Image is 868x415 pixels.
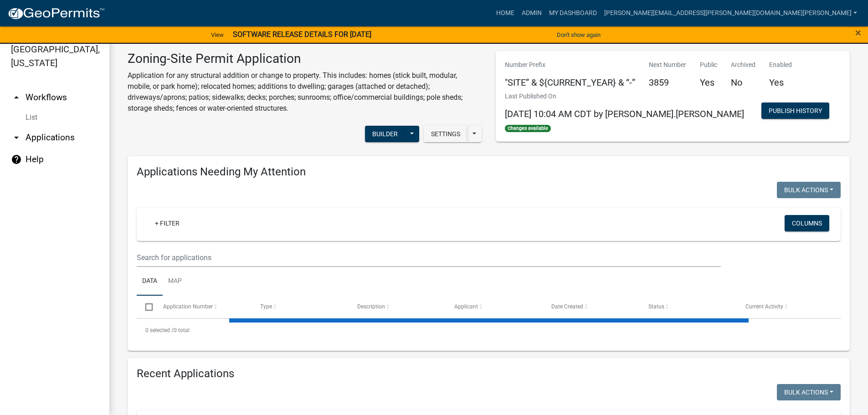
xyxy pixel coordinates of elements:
wm-modal-confirm: Workflow Publish History [761,108,829,115]
h5: No [731,77,755,88]
h5: 3859 [649,77,686,88]
h3: Zoning-Site Permit Application [128,51,482,67]
button: Bulk Actions [777,384,841,400]
span: × [855,26,861,39]
button: Settings [424,126,467,142]
datatable-header-cell: Applicant [446,296,543,318]
datatable-header-cell: Type [251,296,348,318]
p: Public [700,60,717,70]
p: Last Published On [505,92,744,101]
i: arrow_drop_up [11,92,22,103]
div: 0 total [137,319,841,342]
button: Close [855,27,861,38]
h5: "SITE” & ${CURRENT_YEAR} & “-” [505,77,635,88]
datatable-header-cell: Select [137,296,154,318]
a: View [207,27,227,42]
datatable-header-cell: Date Created [543,296,640,318]
input: Search for applications [137,248,721,267]
i: arrow_drop_down [11,132,22,143]
span: Type [260,303,272,310]
datatable-header-cell: Application Number [154,296,251,318]
p: Enabled [769,60,792,70]
span: Application Number [163,303,213,310]
button: Columns [785,215,829,231]
button: Bulk Actions [777,182,841,198]
a: Map [163,267,187,296]
datatable-header-cell: Current Activity [737,296,834,318]
i: help [11,154,22,165]
span: 0 selected / [145,327,174,333]
a: Data [137,267,163,296]
strong: SOFTWARE RELEASE DETAILS FOR [DATE] [233,30,371,39]
button: Builder [365,126,405,142]
span: Status [648,303,664,310]
p: Archived [731,60,755,70]
datatable-header-cell: Description [349,296,446,318]
a: + Filter [148,215,187,231]
p: Application for any structural addition or change to property. This includes: homes (stick built,... [128,70,482,114]
a: Admin [518,5,545,22]
h4: Recent Applications [137,367,841,380]
datatable-header-cell: Status [640,296,737,318]
span: Description [357,303,385,310]
span: [DATE] 10:04 AM CDT by [PERSON_NAME].[PERSON_NAME] [505,108,744,119]
span: Changes available [505,125,551,132]
span: Applicant [454,303,478,310]
span: Current Activity [745,303,783,310]
a: Home [493,5,518,22]
button: Don't show again [553,27,604,42]
a: My Dashboard [545,5,601,22]
h5: Yes [769,77,792,88]
p: Next Number [649,60,686,70]
a: [PERSON_NAME][EMAIL_ADDRESS][PERSON_NAME][DOMAIN_NAME][PERSON_NAME] [601,5,861,22]
p: Number Prefix [505,60,635,70]
h5: Yes [700,77,717,88]
h4: Applications Needing My Attention [137,165,841,179]
span: Date Created [551,303,583,310]
button: Publish History [761,102,829,119]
